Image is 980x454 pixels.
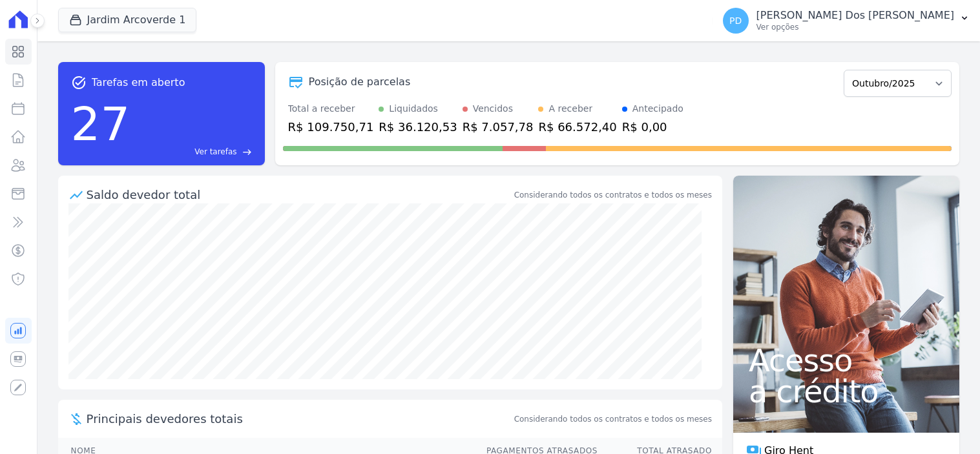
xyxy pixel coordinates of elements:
span: a crédito [749,376,944,407]
button: PD [PERSON_NAME] Dos [PERSON_NAME] Ver opções [713,3,980,39]
span: PD [729,16,742,25]
span: task_alt [71,75,87,90]
div: R$ 0,00 [622,118,683,136]
button: Jardim Arcoverde 1 [58,8,197,32]
span: Principais devedores totais [87,410,512,428]
p: Ver opções [756,22,954,32]
span: Acesso [749,345,944,376]
div: Saldo devedor total [87,186,512,203]
a: Ver tarefas east [135,146,251,158]
div: Liquidados [389,102,438,116]
div: A receber [548,102,592,116]
span: Considerando todos os contratos e todos os meses [514,413,712,425]
div: Antecipado [632,102,683,116]
div: Total a receber [288,102,374,116]
span: Tarefas em aberto [92,75,185,90]
div: R$ 7.057,78 [463,118,534,136]
div: 27 [71,90,130,158]
span: Ver tarefas [194,146,236,158]
div: Posição de parcelas [309,74,411,90]
div: Considerando todos os contratos e todos os meses [514,189,712,201]
div: R$ 36.120,53 [379,118,457,136]
div: R$ 109.750,71 [288,118,374,136]
div: R$ 66.572,40 [538,118,616,136]
p: [PERSON_NAME] Dos [PERSON_NAME] [756,9,954,22]
span: east [242,147,252,157]
div: Vencidos [473,102,513,116]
